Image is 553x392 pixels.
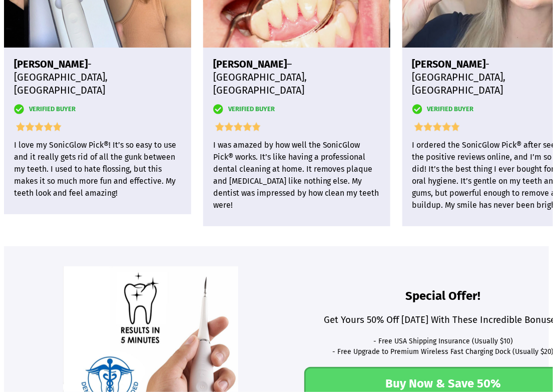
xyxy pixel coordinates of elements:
p: I love my SonicGlow Pick®! It’s so easy to use and it really gets rid of all the gunk between my ... [14,139,181,199]
b: [PERSON_NAME] [14,58,88,70]
h3: – [GEOGRAPHIC_DATA], [GEOGRAPHIC_DATA] [213,53,380,104]
h4: VERIFIED BUYER [14,104,181,114]
h3: - [GEOGRAPHIC_DATA], [GEOGRAPHIC_DATA] [14,53,181,104]
h4: VERIFIED BUYER [213,104,380,114]
b: [PERSON_NAME] [213,58,287,70]
b: [PERSON_NAME] [412,58,486,70]
p: I was amazed by how well the SonicGlow Pick® works. It’s like having a professional dental cleani... [213,139,380,211]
